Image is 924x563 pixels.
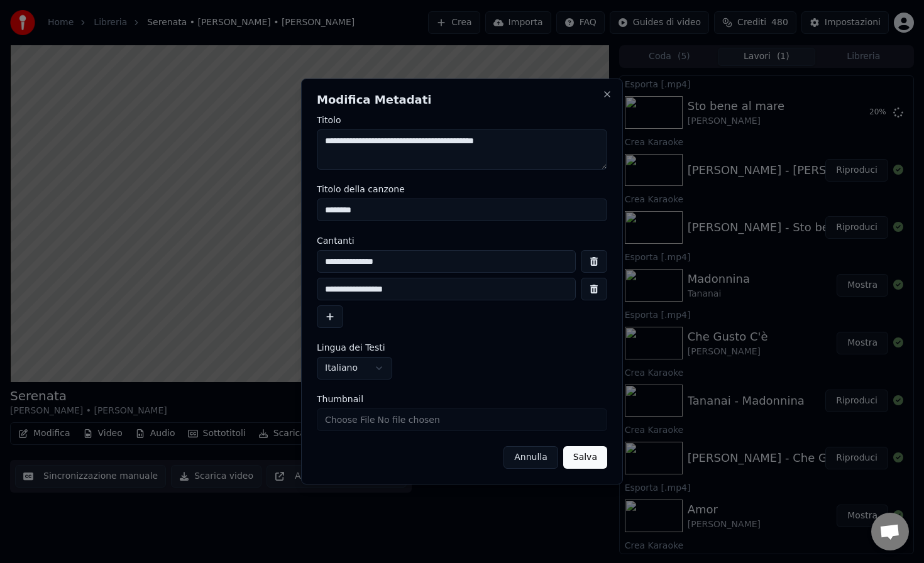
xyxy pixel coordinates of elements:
label: Cantanti [317,236,607,245]
label: Titolo [317,116,607,124]
h2: Modifica Metadati [317,94,607,106]
label: Titolo della canzone [317,185,607,194]
span: Lingua dei Testi [317,343,385,352]
button: Annulla [503,446,558,469]
button: Salva [563,446,607,469]
span: Thumbnail [317,395,363,403]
